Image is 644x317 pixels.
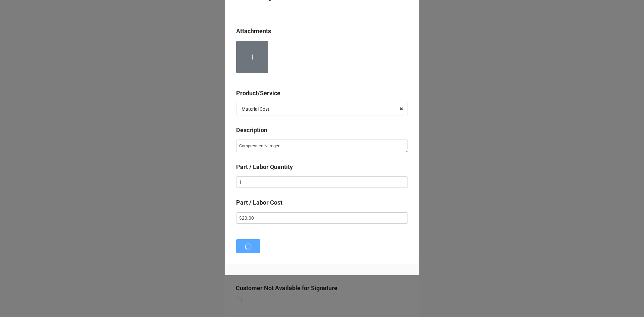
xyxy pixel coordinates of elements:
[236,89,280,98] label: Product/Service
[241,107,269,111] div: Material Cost
[236,162,293,172] label: Part / Labor Quantity
[236,140,408,152] textarea: Compressed Nitrogen
[236,27,271,36] label: Attachments
[236,198,282,207] label: Part / Labor Cost
[236,125,267,135] label: Description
